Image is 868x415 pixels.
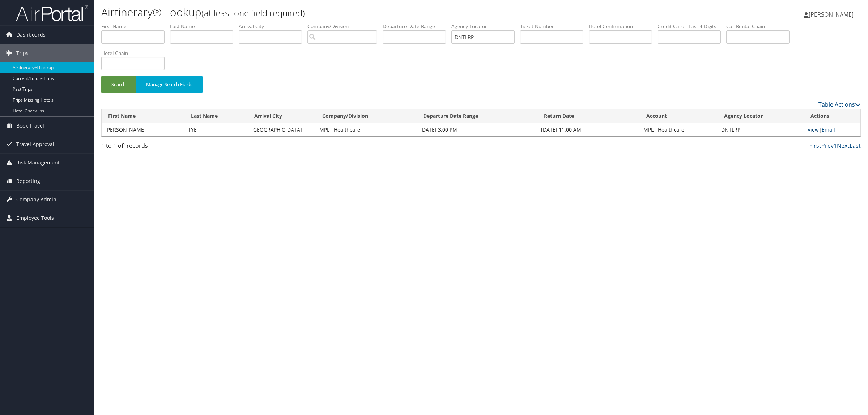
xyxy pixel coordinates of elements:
[804,123,860,136] td: |
[589,23,658,30] label: Hotel Confirmation
[101,76,136,93] button: Search
[809,10,854,18] span: [PERSON_NAME]
[239,23,307,30] label: Arrival City
[16,191,56,209] span: Company Admin
[537,109,640,123] th: Return Date: activate to sort column ascending
[718,109,804,123] th: Agency Locator: activate to sort column ascending
[451,23,520,30] label: Agency Locator
[16,117,44,135] span: Book Travel
[101,23,170,30] label: First Name
[316,109,417,123] th: Company/Division
[821,142,834,150] a: Prev
[726,23,795,30] label: Car Rental Chain
[170,23,239,30] label: Last Name
[718,123,804,136] td: DNTLRP
[837,142,850,150] a: Next
[16,172,40,190] span: Reporting
[537,123,640,136] td: [DATE] 11:00 AM
[184,123,248,136] td: TYE
[136,76,203,93] button: Manage Search Fields
[102,109,184,123] th: First Name: activate to sort column ascending
[201,7,305,19] small: (at least one field required)
[16,154,60,172] span: Risk Management
[804,109,860,123] th: Actions
[248,109,316,123] th: Arrival City: activate to sort column ascending
[101,50,170,57] label: Hotel Chain
[658,23,726,30] label: Credit Card - Last 4 Digits
[16,209,54,227] span: Employee Tools
[184,109,248,123] th: Last Name: activate to sort column ascending
[101,5,608,20] h1: Airtinerary® Lookup
[16,5,88,22] img: airportal-logo.png
[809,142,821,150] a: First
[383,23,451,30] label: Departure Date Range
[417,123,537,136] td: [DATE] 3:00 PM
[16,26,46,44] span: Dashboards
[850,142,861,150] a: Last
[822,126,835,133] a: Email
[834,142,837,150] a: 1
[417,109,537,123] th: Departure Date Range: activate to sort column ascending
[102,123,184,136] td: [PERSON_NAME]
[808,126,819,133] a: View
[101,141,283,154] div: 1 to 1 of records
[16,44,29,62] span: Trips
[248,123,316,136] td: [GEOGRAPHIC_DATA]
[123,142,127,150] span: 1
[804,4,861,25] a: [PERSON_NAME]
[640,109,718,123] th: Account: activate to sort column descending
[818,100,861,108] a: Table Actions
[520,23,589,30] label: Ticket Number
[316,123,417,136] td: MPLT Healthcare
[307,23,383,30] label: Company/Division
[16,135,54,153] span: Travel Approval
[640,123,718,136] td: MPLT Healthcare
